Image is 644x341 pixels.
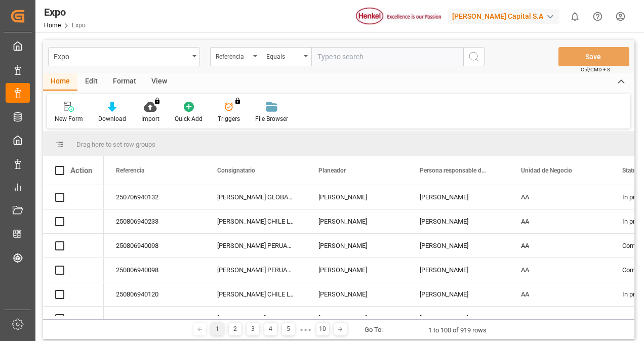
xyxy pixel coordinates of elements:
[509,209,610,233] div: AA
[521,167,572,174] span: Unidad de Negocio
[264,323,277,335] div: 4
[104,185,205,209] div: 250706940132
[509,282,610,306] div: AA
[581,66,610,73] span: Ctrl/CMD + S
[586,5,609,28] button: Help Center
[175,114,203,123] div: Quick Add
[255,114,288,123] div: File Browser
[77,73,105,91] div: Edit
[261,47,311,66] button: open menu
[98,114,126,123] div: Download
[318,167,346,174] span: Planeador
[104,209,205,233] div: 250806940233
[306,282,408,306] div: [PERSON_NAME]
[116,167,144,174] span: Referencia
[205,282,306,306] div: [PERSON_NAME] CHILE LTDA.
[43,282,104,307] div: Press SPACE to select this row.
[76,141,155,148] span: Drag here to set row groups
[509,307,610,330] div: AA
[216,50,250,61] div: Referencia
[408,185,509,209] div: [PERSON_NAME]
[55,114,83,123] div: New Form
[282,323,295,335] div: 5
[43,234,104,258] div: Press SPACE to select this row.
[217,167,255,174] span: Consignatario
[247,323,259,335] div: 3
[558,47,629,66] button: Save
[408,258,509,282] div: [PERSON_NAME]
[54,50,189,62] div: Expo
[43,209,104,234] div: Press SPACE to select this row.
[408,209,509,233] div: [PERSON_NAME]
[104,282,205,306] div: 250806940120
[43,73,77,91] div: Home
[365,325,383,335] div: Go To:
[229,323,241,335] div: 2
[70,166,92,175] div: Action
[622,167,639,174] span: Status
[311,47,463,66] input: Type to search
[408,282,509,306] div: [PERSON_NAME]
[306,185,408,209] div: [PERSON_NAME]
[428,325,487,335] div: 1 to 100 of 919 rows
[563,5,586,28] button: show 0 new notifications
[104,234,205,258] div: 250806940098
[205,258,306,282] div: [PERSON_NAME] PERUANA, S.A.
[420,167,488,174] span: Persona responsable de seguimiento
[316,323,329,335] div: 10
[105,73,144,91] div: Format
[356,8,441,25] img: Henkel%20logo.jpg_1689854090.jpg
[306,307,408,330] div: [PERSON_NAME]
[300,326,311,333] div: ● ● ●
[44,5,86,20] div: Expo
[509,258,610,282] div: AA
[43,185,104,209] div: Press SPACE to select this row.
[44,22,61,29] a: Home
[205,307,306,330] div: [PERSON_NAME] CHILE LTDA.
[205,209,306,233] div: [PERSON_NAME] CHILE LTDA.
[104,307,205,330] div: 250806940120
[509,234,610,258] div: AA
[306,258,408,282] div: [PERSON_NAME]
[306,234,408,258] div: [PERSON_NAME]
[205,185,306,209] div: [PERSON_NAME] GLOBAL SUPPLY CHAIN B.V
[509,185,610,209] div: AA
[43,307,104,331] div: Press SPACE to select this row.
[104,258,205,282] div: 250806940098
[205,234,306,258] div: [PERSON_NAME] PERUANA, S.A.
[408,234,509,258] div: [PERSON_NAME]
[306,209,408,233] div: [PERSON_NAME]
[266,50,301,61] div: Equals
[210,47,261,66] button: open menu
[463,47,485,66] button: search button
[144,73,175,91] div: View
[48,47,200,66] button: open menu
[211,323,224,335] div: 1
[43,258,104,282] div: Press SPACE to select this row.
[448,7,563,26] button: [PERSON_NAME] Capital S.A
[448,9,559,24] div: [PERSON_NAME] Capital S.A
[408,307,509,330] div: [PERSON_NAME]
